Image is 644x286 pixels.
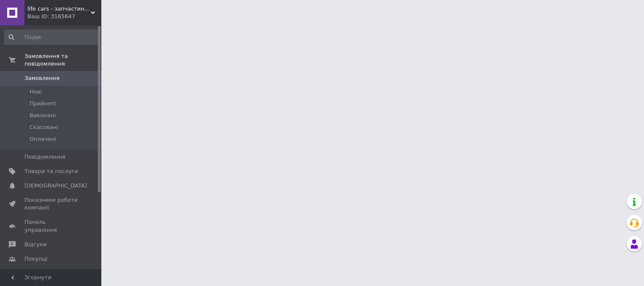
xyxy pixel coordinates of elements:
span: Замовлення [24,74,60,82]
div: Ваш ID: 3165647 [27,13,101,20]
span: Скасовані [30,124,58,131]
span: Показники роботи компанії [24,196,78,212]
span: Оплачені [30,135,56,143]
span: Відгуки [24,241,46,248]
span: Нові [30,88,42,96]
input: Пошук [4,30,100,45]
span: Покупці [24,255,47,263]
span: Товари та послуги [24,168,78,175]
span: Повідомлення [24,153,65,161]
span: life cars - запчастини до китайців [27,5,91,13]
span: Панель управління [24,218,78,234]
span: Прийняті [30,100,56,107]
span: Виконані [30,112,56,119]
span: [DEMOGRAPHIC_DATA] [24,182,87,190]
span: Замовлення та повідомлення [24,52,101,68]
